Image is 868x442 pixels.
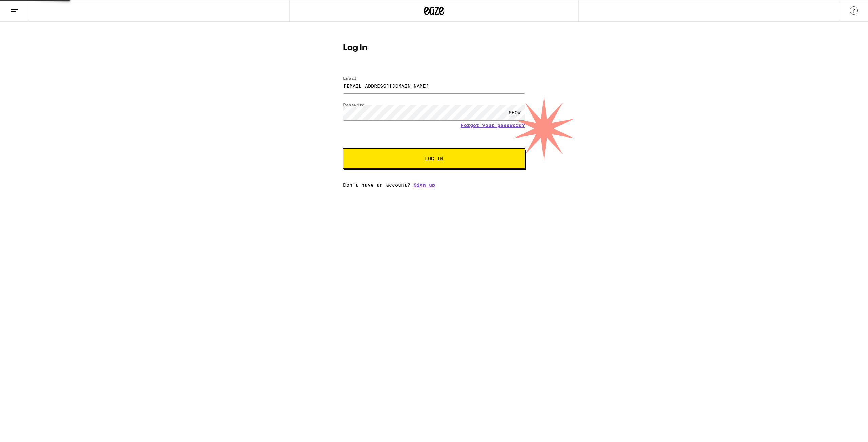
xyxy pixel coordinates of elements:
[343,182,525,188] div: Don't have an account?
[461,123,525,128] a: Forgot your password?
[343,44,525,52] h1: Log In
[343,148,525,169] button: Log In
[425,156,443,161] span: Log In
[505,105,525,120] div: SHOW
[4,5,49,10] span: Hi. Need any help?
[343,76,357,80] label: Email
[414,182,435,188] a: Sign up
[343,78,525,93] input: Email
[343,103,365,107] label: Password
